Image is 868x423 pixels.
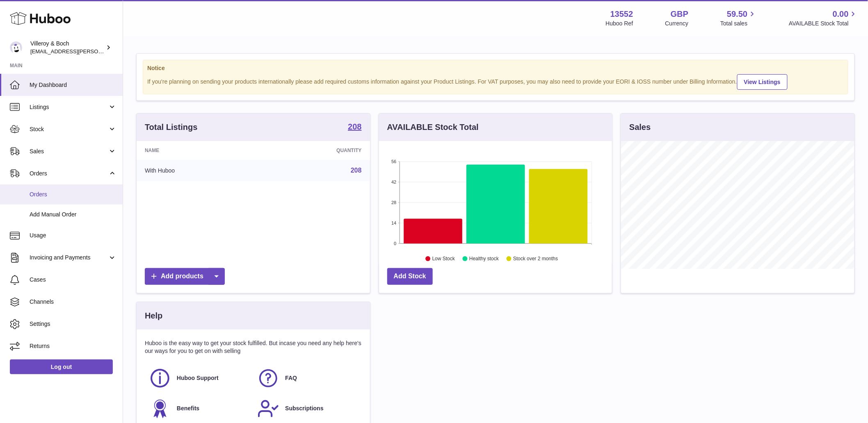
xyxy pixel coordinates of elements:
[348,123,361,131] strong: 208
[30,298,116,306] span: Channels
[351,167,362,174] a: 208
[737,74,788,90] a: View Listings
[665,20,689,27] div: Currency
[30,103,108,111] span: Listings
[833,9,849,20] span: 0.00
[30,254,108,262] span: Invoicing and Payments
[30,191,116,198] span: Orders
[145,268,225,285] a: Add products
[30,148,108,155] span: Sales
[391,200,396,205] text: 28
[394,241,396,246] text: 0
[30,40,104,55] div: Villeroy & Boch
[177,405,199,412] span: Benefits
[348,123,361,132] a: 208
[285,374,297,382] span: FAQ
[727,9,747,20] span: 59.50
[137,141,260,160] th: Name
[285,405,323,412] span: Subscriptions
[789,9,858,27] a: 0.00 AVAILABLE Stock Total
[147,73,844,90] div: If you're planning on sending your products internationally please add required customs informati...
[30,276,116,284] span: Cases
[513,256,558,262] text: Stock over 2 months
[720,9,757,27] a: 59.50 Total sales
[10,41,22,54] img: liu.rosanne@villeroy-boch.com
[145,310,162,321] h3: Help
[30,211,116,218] span: Add Manual Order
[145,339,362,355] p: Huboo is the easy way to get your stock fulfilled. But incase you need any help here's our ways f...
[469,256,499,262] text: Healthy stock
[432,256,455,262] text: Low Stock
[606,20,633,27] div: Huboo Ref
[629,122,651,133] h3: Sales
[149,398,249,420] a: Benefits
[720,20,757,27] span: Total sales
[387,268,433,285] a: Add Stock
[671,9,688,20] strong: GBP
[137,160,260,181] td: With Huboo
[145,122,198,133] h3: Total Listings
[10,359,113,374] a: Log out
[177,374,219,382] span: Huboo Support
[391,221,396,225] text: 14
[387,122,479,133] h3: AVAILABLE Stock Total
[391,159,396,164] text: 56
[30,320,116,328] span: Settings
[149,367,249,389] a: Huboo Support
[257,398,357,420] a: Subscriptions
[30,170,108,177] span: Orders
[789,20,858,27] span: AVAILABLE Stock Total
[147,64,844,72] strong: Notice
[260,141,370,160] th: Quantity
[30,342,116,350] span: Returns
[30,125,108,133] span: Stock
[610,9,633,20] strong: 13552
[30,232,116,239] span: Usage
[30,81,116,89] span: My Dashboard
[391,180,396,184] text: 42
[257,367,357,389] a: FAQ
[30,48,164,55] span: [EMAIL_ADDRESS][PERSON_NAME][DOMAIN_NAME]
